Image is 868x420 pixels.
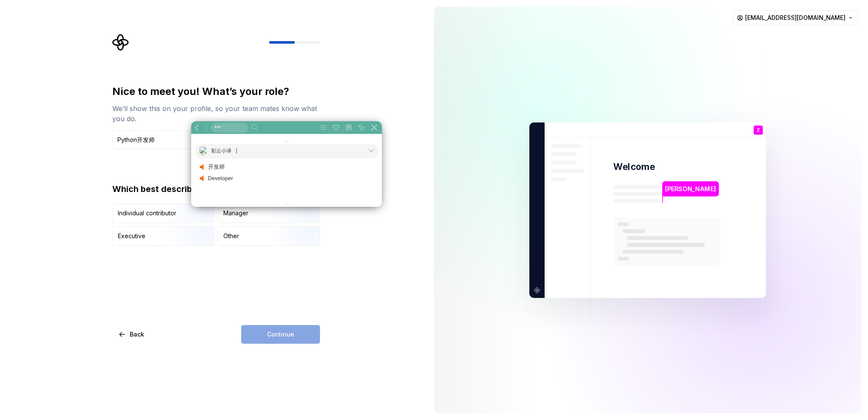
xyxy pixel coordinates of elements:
[112,34,129,51] svg: Supernova Logo
[112,325,151,344] button: Back
[118,232,145,240] div: Executive
[223,232,239,240] div: Other
[112,85,320,98] div: Nice to meet you! What’s your role?
[112,103,320,124] div: We’ll show this on your profile, so your team mates know what you do.
[613,161,655,173] p: Welcome
[733,10,858,25] button: [EMAIL_ADDRESS][DOMAIN_NAME]
[112,183,320,195] div: Which best describes your job level?
[757,128,760,132] p: Z
[130,330,144,339] span: Back
[745,14,846,22] span: [EMAIL_ADDRESS][DOMAIN_NAME]
[223,209,248,217] div: Manager
[118,209,176,217] div: Individual contributor
[665,184,716,193] p: [PERSON_NAME]
[112,131,320,149] input: Job title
